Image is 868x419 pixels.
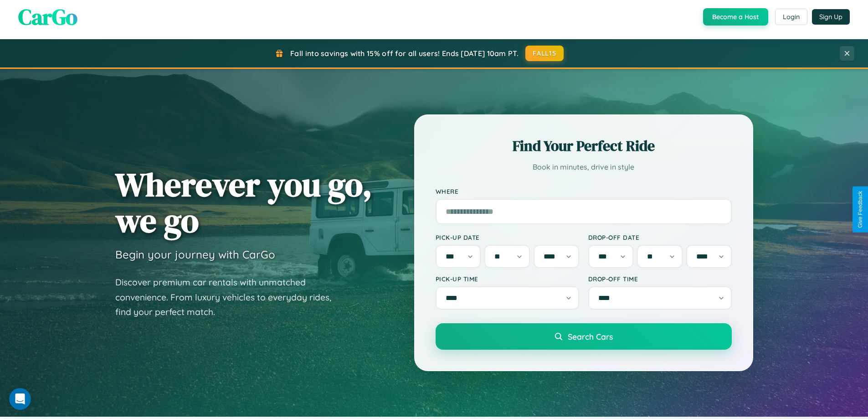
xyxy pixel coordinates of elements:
label: Pick-up Date [436,233,579,241]
label: Where [436,187,732,195]
button: Search Cars [436,323,732,350]
p: Discover premium car rentals with unmatched convenience. From luxury vehicles to everyday rides, ... [115,275,343,320]
iframe: Intercom live chat [9,388,31,410]
label: Pick-up Time [436,275,579,283]
button: Sign Up [812,9,850,25]
p: Book in minutes, drive in style [436,160,732,174]
h2: Find Your Perfect Ride [436,136,732,156]
button: Become a Host [703,8,768,26]
span: Search Cars [568,331,613,341]
label: Drop-off Time [588,275,732,283]
span: Fall into savings with 15% off for all users! Ends [DATE] 10am PT. [290,49,519,58]
h1: Wherever you go, we go [115,166,372,238]
label: Drop-off Date [588,233,732,241]
h3: Begin your journey with CarGo [115,248,275,261]
div: Give Feedback [857,191,863,228]
span: CarGo [18,2,77,32]
button: Login [775,9,807,25]
button: FALL15 [525,46,564,61]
